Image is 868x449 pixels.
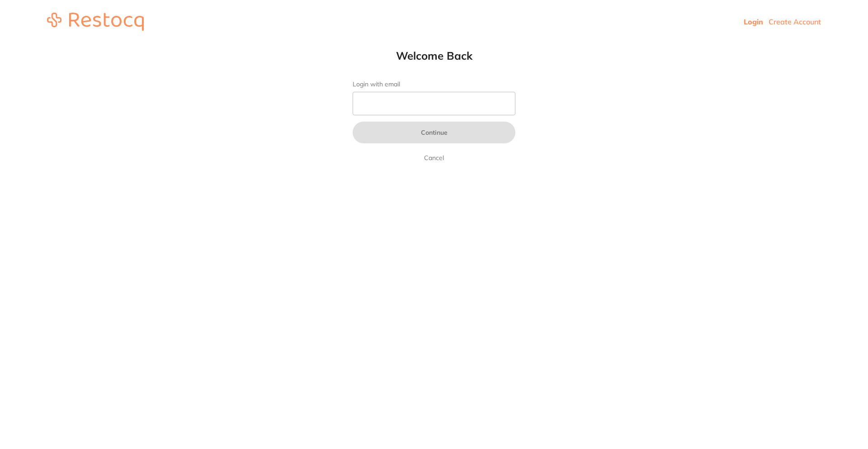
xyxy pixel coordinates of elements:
a: Cancel [422,152,446,163]
img: restocq_logo.svg [47,13,144,31]
a: Login [744,17,763,26]
label: Login with email [353,80,515,88]
button: Continue [353,122,515,143]
h1: Welcome Back [335,49,533,62]
a: Create Account [769,17,821,26]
